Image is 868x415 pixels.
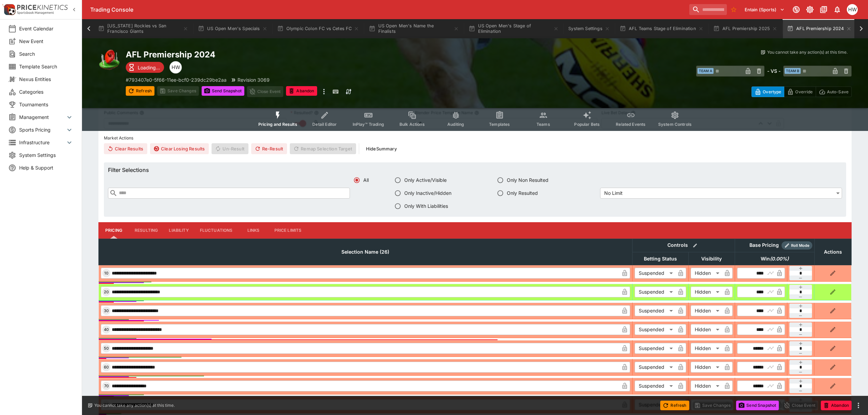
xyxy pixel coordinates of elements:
[94,19,192,38] button: [US_STATE] Rockies vs San Francisco Giants
[138,64,160,71] p: Loading...
[767,49,847,55] p: You cannot take any action(s) at this time.
[691,324,722,335] div: Hidden
[691,380,722,391] div: Hidden
[17,5,68,10] img: PriceKinetics
[709,19,782,38] button: AFL Premiership 2025
[103,308,110,313] span: 30
[741,4,789,15] button: Select Tenant
[19,76,73,83] span: Nexus Entities
[253,107,697,131] div: Event type filters
[636,255,684,263] span: Betting Status
[751,86,852,97] div: Start From
[126,86,154,96] button: Refresh
[169,61,182,73] div: Harry Walker
[507,176,548,184] span: Only Non Resulted
[694,255,729,263] span: Visibility
[104,133,846,143] label: Market Actions
[689,4,727,15] input: search
[747,241,782,250] div: Base Pricing
[816,86,852,97] button: Auto-Save
[831,3,843,16] button: Notifications
[129,222,163,239] button: Resulting
[212,143,248,154] span: Un-Result
[103,346,110,351] span: 50
[814,239,851,265] th: Actions
[537,122,550,127] span: Teams
[635,343,675,354] div: Suspended
[19,38,73,45] span: New Event
[19,139,65,146] span: Infrastructure
[767,67,781,75] h6: - VS -
[194,19,272,38] button: US Open Men's Specials
[728,4,739,15] button: No Bookmarks
[103,290,110,294] span: 20
[19,50,73,57] span: Search
[19,101,73,108] span: Tournaments
[126,76,227,83] p: Copy To Clipboard
[404,189,451,197] span: Only Inactive/Hidden
[19,63,73,70] span: Template Search
[108,166,842,174] h6: Filter Selections
[635,380,675,391] div: Suspended
[19,126,65,133] span: Sports Pricing
[320,86,328,97] button: more
[736,401,779,410] button: Send Snapshot
[202,86,244,96] button: Send Snapshot
[600,188,842,199] div: No Limit
[194,222,238,239] button: Fluctuations
[238,222,269,239] button: Links
[269,222,307,239] button: Price Limits
[365,19,463,38] button: US Open Men's Name the Finalists
[353,122,384,127] span: InPlay™ Trading
[447,122,464,127] span: Auditing
[334,248,397,256] span: Selection Name (26)
[635,362,675,373] div: Suspended
[817,3,830,16] button: Documentation
[770,255,789,263] em: ( 0.00 %)
[785,68,801,74] span: Team B
[404,202,448,210] span: Only With Liabilities
[312,122,337,127] span: Detail Editor
[658,122,692,127] span: System Controls
[90,6,687,13] div: Trading Console
[635,305,675,316] div: Suspended
[697,68,714,74] span: Team A
[804,3,816,16] button: Toggle light/dark mode
[507,189,538,197] span: Only Resulted
[286,86,317,96] button: Abandon
[691,343,722,354] div: Hidden
[163,222,194,239] button: Liability
[783,19,855,38] button: AFL Premiership 2024
[399,122,425,127] span: Bulk Actions
[362,143,401,154] button: HideSummary
[847,4,858,15] div: Harrison Walker
[19,164,73,171] span: Help & Support
[489,122,510,127] span: Templates
[691,286,722,297] div: Hidden
[98,49,120,71] img: australian_rules.png
[17,11,54,14] img: Sportsbook Management
[150,143,209,154] button: Clear Losing Results
[751,86,784,97] button: Overtype
[251,143,287,154] button: Re-Result
[691,362,722,373] div: Hidden
[258,122,297,127] span: Pricing and Results
[103,327,110,332] span: 40
[632,239,735,252] th: Controls
[363,176,369,184] span: All
[635,286,675,297] div: Suspended
[19,88,73,95] span: Categories
[790,3,802,16] button: Connected to PK
[660,401,689,410] button: Refresh
[404,176,447,184] span: Only Active/Visible
[98,222,129,239] button: Pricing
[103,384,110,388] span: 70
[821,401,852,410] button: Abandon
[564,19,614,38] button: System Settings
[763,88,781,95] p: Overtype
[691,305,722,316] div: Hidden
[104,143,147,154] button: Clear Results
[795,88,813,95] p: Override
[635,324,675,335] div: Suspended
